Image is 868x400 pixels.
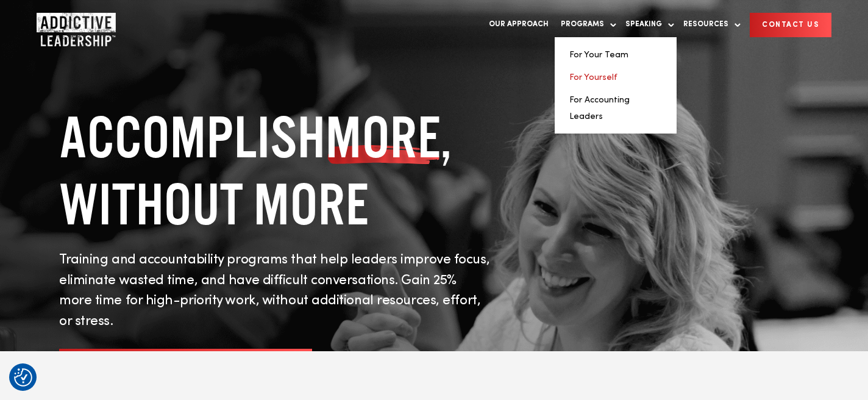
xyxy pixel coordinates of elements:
a: For Yourself [569,73,617,82]
a: Resources [677,12,741,37]
button: Consent Preferences [14,368,32,387]
a: Speaking [619,12,674,37]
a: CONTACT US [750,13,831,37]
p: Training and accountability programs that help leaders improve focus, eliminate wasted time, and ... [59,250,492,332]
span: MORE [325,104,441,171]
a: Our Approach [483,12,555,37]
img: Revisit consent button [14,368,32,387]
a: For Accounting Leaders [569,96,630,121]
h1: ACCOMPLISH , WITHOUT MORE [59,104,492,238]
a: Programs [555,12,616,37]
a: For Your Team [569,51,628,59]
a: Home [37,13,110,37]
